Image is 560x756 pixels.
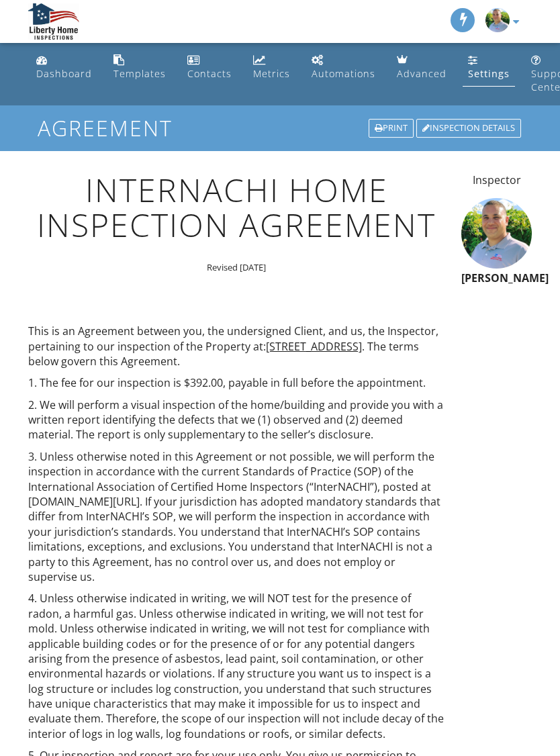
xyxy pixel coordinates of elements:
a: Metrics [248,48,295,87]
p: 4. Unless otherwise indicated in writing, we will NOT test for the presence of radon, a harmful g... [28,591,445,741]
a: Inspection Details [415,117,522,139]
div: Advanced [397,67,447,80]
p: Inspector [461,173,532,187]
img: 8a4709f772fd4a02a1bf6fe70f123923.jpeg [485,8,510,32]
img: 8a4709f772fd4a02a1bf6fe70f123923.jpeg [461,198,532,269]
div: Templates [113,67,166,80]
div: Settings [468,67,510,80]
h1: Agreement [38,116,522,140]
img: Liberty Home Inspections [28,3,79,40]
p: Revised [DATE] [28,261,445,273]
a: Dashboard [31,48,97,87]
a: Settings [463,48,515,87]
span: [STREET_ADDRESS] [266,339,362,354]
p: This is an Agreement between you, the undersigned Client, and us, the Inspector, pertaining to ou... [28,324,445,369]
div: Dashboard [36,67,92,80]
a: Contacts [182,48,237,87]
a: Templates [108,48,171,87]
div: Metrics [253,67,290,80]
a: Print [367,117,415,139]
h1: INTERNACHI Home Inspection Agreement [28,173,445,244]
p: 3. Unless otherwise noted in this Agreement or not possible, we will perform the inspection in ac... [28,449,445,585]
div: Contacts [187,67,232,80]
div: Automations [312,67,375,80]
h6: [PERSON_NAME] [461,273,532,285]
p: 2. We will perform a visual inspection of the home/building and provide you with a written report... [28,397,445,442]
a: Automations (Basic) [306,48,381,87]
a: Advanced [391,48,452,87]
div: Print [369,119,414,138]
div: Inspection Details [416,119,521,138]
p: 1. The fee for our inspection is $392.00, payable in full before the appointment. [28,375,445,390]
